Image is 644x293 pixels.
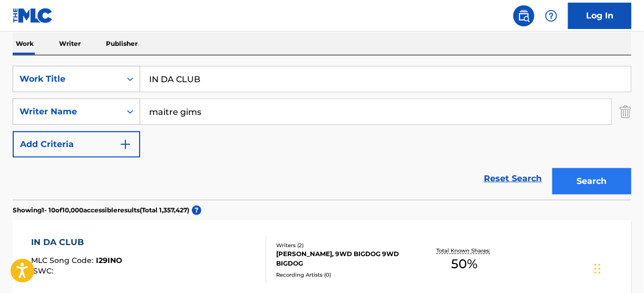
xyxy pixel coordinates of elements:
[552,168,631,194] button: Search
[13,33,37,55] p: Work
[591,242,644,293] iframe: Chat Widget
[541,5,562,26] div: Help
[568,3,631,29] a: Log In
[192,206,201,215] span: ?
[13,66,631,200] form: Search Form
[452,255,478,274] span: 50 %
[594,253,601,285] div: Drag
[119,138,132,151] img: 9d2ae6d4665cec9f34b9.svg
[13,8,53,23] img: MLC Logo
[19,73,114,85] div: Work Title
[56,33,84,55] p: Writer
[479,167,547,190] a: Reset Search
[276,271,413,279] div: Recording Artists ( 0 )
[545,9,558,22] img: help
[96,256,122,265] span: I29INO
[19,105,114,118] div: Writer Name
[620,99,631,125] img: Delete Criterion
[31,236,122,249] div: IN DA CLUB
[103,33,141,55] p: Publisher
[436,247,493,255] p: Total Known Shares:
[276,241,413,249] div: Writers ( 2 )
[13,131,140,158] button: Add Criteria
[518,9,530,22] img: search
[31,256,96,265] span: MLC Song Code :
[13,206,189,215] p: Showing 1 - 10 of 10,000 accessible results (Total 1,357,427 )
[31,266,56,276] span: ISWC :
[276,249,413,268] div: [PERSON_NAME], 9WD BIGDOG 9WD BIGDOG
[513,5,534,26] a: Public Search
